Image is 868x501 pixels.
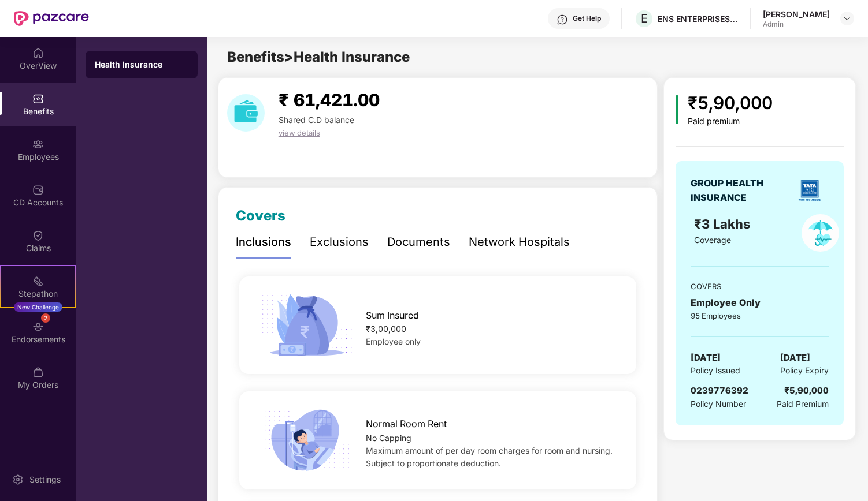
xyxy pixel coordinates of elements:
[784,384,829,398] div: ₹5,90,000
[236,233,291,251] div: Inclusions
[257,291,357,360] img: icon
[279,128,320,137] span: view details
[694,216,754,231] span: ₹3 Lakhs
[1,288,75,300] div: Stepathon
[32,93,44,104] img: svg+xml;base64,PHN2ZyBpZD0iQmVuZWZpdHMiIHhtbG5zPSJodHRwOi8vd3d3LnczLm9yZy8yMDAwL3N2ZyIgd2lkdGg9Ij...
[32,139,44,150] img: svg+xml;base64,PHN2ZyBpZD0iRW1wbG95ZWVzIiB4bWxucz0iaHR0cDovL3d3dy53My5vcmcvMjAwMC9zdmciIHdpZHRoPS...
[794,175,825,206] img: insurerLogo
[41,313,50,323] div: 2
[32,47,44,59] img: svg+xml;base64,PHN2ZyBpZD0iSG9tZSIgeG1sbnM9Imh0dHA6Ly93d3cudzMub3JnLzIwMDAvc3ZnIiB3aWR0aD0iMjAiIG...
[310,233,369,251] div: Exclusions
[387,233,450,251] div: Documents
[691,281,829,292] div: COVERS
[366,337,421,346] span: Employee only
[557,14,568,25] img: svg+xml;base64,PHN2ZyBpZD0iSGVscC0zMngzMiIgeG1sbnM9Imh0dHA6Ly93d3cudzMub3JnLzIwMDAvc3ZnIiB3aWR0aD...
[676,95,678,124] img: icon
[32,275,44,287] img: svg+xml;base64,PHN2ZyB4bWxucz0iaHR0cDovL3d3dy53My5vcmcvMjAwMC9zdmciIHdpZHRoPSIyMSIgaGVpZ2h0PSIyMC...
[691,385,748,396] span: 0239776392
[691,364,740,377] span: Policy Issued
[780,351,810,365] span: [DATE]
[688,117,773,126] div: Paid premium
[279,89,380,110] span: ₹ 61,421.00
[279,115,354,125] span: Shared C.D balance
[366,432,618,444] div: No Capping
[236,207,285,224] span: Covers
[366,323,618,335] div: ₹3,00,000
[366,446,613,468] span: Maximum amount of per day room charges for room and nursing. Subject to proportionate deduction.
[777,398,829,410] span: Paid Premium
[691,310,829,321] div: 95 Employees
[691,399,746,409] span: Policy Number
[843,14,852,23] img: svg+xml;base64,PHN2ZyBpZD0iRHJvcGRvd24tMzJ4MzIiIHhtbG5zPSJodHRwOi8vd3d3LnczLm9yZy8yMDAwL3N2ZyIgd2...
[366,417,447,431] span: Normal Room Rent
[573,14,601,23] div: Get Help
[14,302,62,312] div: New Challenge
[227,48,410,65] span: Benefits > Health Insurance
[802,214,839,252] img: policyIcon
[763,9,830,20] div: [PERSON_NAME]
[658,13,739,24] div: ENS ENTERPRISES PRIVATE LIMITED
[691,351,721,365] span: [DATE]
[26,474,64,485] div: Settings
[691,296,829,310] div: Employee Only
[227,94,265,132] img: download
[469,233,570,251] div: Network Hospitals
[694,235,731,245] span: Coverage
[32,230,44,241] img: svg+xml;base64,PHN2ZyBpZD0iQ2xhaW0iIHhtbG5zPSJodHRwOi8vd3d3LnczLm9yZy8yMDAwL3N2ZyIgd2lkdGg9IjIwIi...
[95,59,188,70] div: Health Insurance
[32,321,44,332] img: svg+xml;base64,PHN2ZyBpZD0iRW5kb3JzZW1lbnRzIiB4bWxucz0iaHR0cDovL3d3dy53My5vcmcvMjAwMC9zdmciIHdpZH...
[691,176,790,205] div: GROUP HEALTH INSURANCE
[32,184,44,196] img: svg+xml;base64,PHN2ZyBpZD0iQ0RfQWNjb3VudHMiIGRhdGEtbmFtZT0iQ0QgQWNjb3VudHMiIHhtbG5zPSJodHRwOi8vd3...
[763,20,830,29] div: Admin
[780,364,829,377] span: Policy Expiry
[688,89,773,117] div: ₹5,90,000
[641,12,648,25] span: E
[366,308,419,323] span: Sum Insured
[257,406,357,474] img: icon
[12,474,24,485] img: svg+xml;base64,PHN2ZyBpZD0iU2V0dGluZy0yMHgyMCIgeG1sbnM9Imh0dHA6Ly93d3cudzMub3JnLzIwMDAvc3ZnIiB3aW...
[32,367,44,378] img: svg+xml;base64,PHN2ZyBpZD0iTXlfT3JkZXJzIiBkYXRhLW5hbWU9Ik15IE9yZGVycyIgeG1sbnM9Imh0dHA6Ly93d3cudz...
[14,11,89,26] img: New Pazcare Logo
